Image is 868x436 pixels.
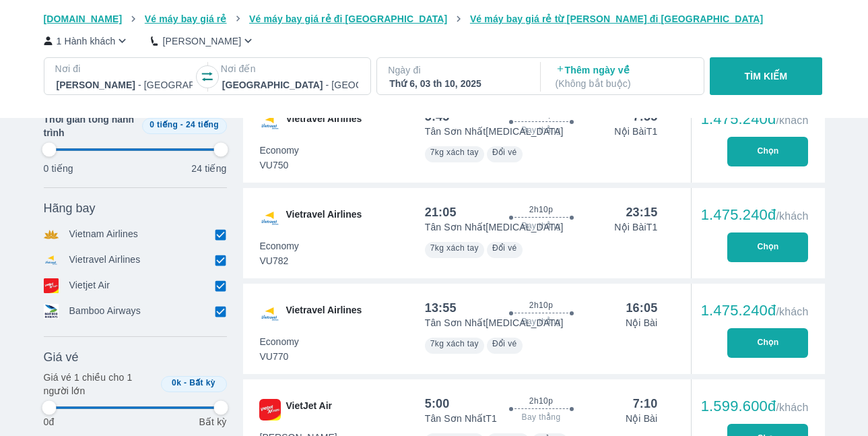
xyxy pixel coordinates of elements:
[389,77,525,90] div: Thứ 6, 03 th 10, 2025
[701,207,809,223] div: 1.475.240đ
[260,144,299,157] span: Economy
[727,328,808,358] button: Chọn
[286,112,362,133] span: Vietravel Airlines
[556,63,692,90] p: Thêm ngày về
[776,210,808,222] span: /khách
[259,208,281,229] img: VU
[626,316,657,330] p: Nội Bài
[44,34,130,48] button: 1 Hành khách
[430,243,479,253] span: 7kg xách tay
[149,120,178,129] span: 0 tiếng
[260,350,299,363] span: VU770
[529,300,553,311] span: 2h10p
[626,204,657,220] div: 23:15
[776,402,808,413] span: /khách
[388,63,527,77] p: Ngày đi
[259,303,281,325] img: VU
[425,300,457,316] div: 13:55
[57,34,116,48] p: 1 Hành khách
[162,34,241,48] p: [PERSON_NAME]
[151,34,255,48] button: [PERSON_NAME]
[44,13,123,24] span: [DOMAIN_NAME]
[180,120,183,129] span: -
[701,111,809,127] div: 1.475.240đ
[710,57,822,95] button: TÌM KIẾM
[470,13,764,24] span: Vé máy bay giá rẻ từ [PERSON_NAME] đi [GEOGRAPHIC_DATA]
[44,415,55,429] p: 0đ
[430,148,479,157] span: 7kg xách tay
[529,396,553,406] span: 2h10p
[55,62,194,75] p: Nơi đi
[44,349,79,365] span: Giá vé
[260,239,299,253] span: Economy
[727,232,808,262] button: Chọn
[701,303,809,319] div: 1.475.240đ
[259,112,281,133] img: VU
[425,412,497,425] p: Tân Sơn Nhất T1
[425,204,457,220] div: 21:05
[614,220,657,234] p: Nội Bài T1
[727,137,808,166] button: Chọn
[69,253,141,268] p: Vietravel Airlines
[492,148,517,157] span: Đổi vé
[189,378,215,387] span: Bất kỳ
[199,415,226,429] p: Bất kỳ
[286,399,332,421] span: VietJet Air
[286,303,362,325] span: Vietravel Airlines
[556,77,692,90] p: ( Không bắt buộc )
[745,69,788,83] p: TÌM KIẾM
[145,13,227,24] span: Vé máy bay giá rẻ
[191,162,226,175] p: 24 tiếng
[425,316,564,330] p: Tân Sơn Nhất [MEDICAL_DATA]
[492,243,517,253] span: Đổi vé
[249,13,447,24] span: Vé máy bay giá rẻ đi [GEOGRAPHIC_DATA]
[69,227,139,242] p: Vietnam Airlines
[492,339,517,348] span: Đổi vé
[529,204,553,215] span: 2h10p
[44,200,96,216] span: Hãng bay
[425,396,450,412] div: 5:00
[44,162,73,175] p: 0 tiếng
[259,399,281,421] img: VJ
[626,412,657,425] p: Nội Bài
[260,254,299,268] span: VU782
[44,371,156,398] p: Giá vé 1 chiều cho 1 người lớn
[701,398,809,414] div: 1.599.600đ
[69,278,110,293] p: Vietjet Air
[186,120,219,129] span: 24 tiếng
[626,300,657,316] div: 16:05
[184,378,187,387] span: -
[260,335,299,348] span: Economy
[776,115,808,126] span: /khách
[172,378,181,387] span: 0k
[425,220,564,234] p: Tân Sơn Nhất [MEDICAL_DATA]
[425,125,564,138] p: Tân Sơn Nhất [MEDICAL_DATA]
[69,304,141,319] p: Bamboo Airways
[44,12,825,26] nav: breadcrumb
[776,306,808,317] span: /khách
[260,158,299,172] span: VU750
[286,208,362,229] span: Vietravel Airlines
[44,113,137,139] span: Thời gian tổng hành trình
[221,62,360,75] p: Nơi đến
[633,396,658,412] div: 7:10
[430,339,479,348] span: 7kg xách tay
[614,125,657,138] p: Nội Bài T1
